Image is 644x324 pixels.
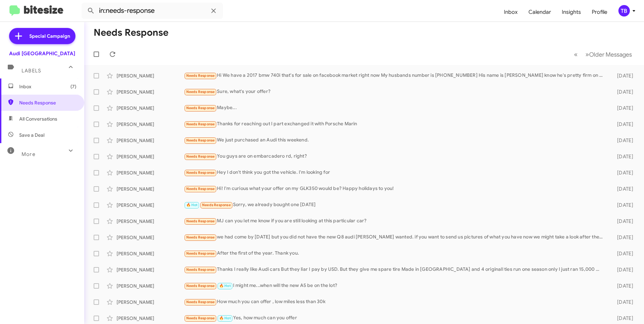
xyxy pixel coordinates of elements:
div: Audi [GEOGRAPHIC_DATA] [9,50,75,57]
div: [PERSON_NAME] [117,169,184,176]
span: Needs Response [186,106,215,110]
a: Calendar [523,2,556,22]
div: [DATE] [606,169,639,176]
div: [PERSON_NAME] [117,234,184,241]
div: [PERSON_NAME] [117,299,184,305]
div: [PERSON_NAME] [117,266,184,273]
div: Yes, how much can you offer [184,314,606,322]
div: MJ can you let me know if you are still looking at this particular car? [184,217,606,225]
div: [DATE] [606,202,639,208]
div: [DATE] [606,121,639,128]
nav: Page navigation example [570,47,636,61]
span: Needs Response [186,90,215,94]
div: [PERSON_NAME] [117,153,184,160]
h1: Needs Response [94,27,168,38]
div: Hi! I'm curious what your offer on my GLK350 would be? Happy holidays to you! [184,185,606,193]
span: Needs Response [186,138,215,142]
div: Sorry, we already bought one [DATE] [184,201,606,209]
div: [PERSON_NAME] [117,250,184,257]
div: [PERSON_NAME] [117,72,184,79]
div: [PERSON_NAME] [117,218,184,225]
span: Labels [22,68,41,74]
span: Needs Response [186,300,215,304]
span: Needs Response [186,170,215,175]
button: Previous [570,47,582,61]
div: [DATE] [606,250,639,257]
span: « [574,50,578,59]
span: Special Campaign [29,33,70,39]
span: Needs Response [186,267,215,272]
div: Hey I don't think you got the vehicle. I'm looking for [184,169,606,176]
input: Search [82,3,223,19]
span: Needs Response [186,235,215,239]
div: How much you can offer , low miles less than 30k [184,298,606,306]
button: TB [613,5,637,17]
div: I might me...when will the new A5 be on the lot? [184,282,606,290]
div: [PERSON_NAME] [117,121,184,128]
div: [DATE] [606,283,639,289]
div: [DATE] [606,315,639,322]
span: Needs Response [19,99,76,106]
span: Needs Response [186,284,215,288]
span: 🔥 Hot [219,284,231,288]
div: [DATE] [606,153,639,160]
div: Hi We have a 2017 bmw 740i that's for sale on facebook market right now My husbands number is [PH... [184,72,606,79]
div: After the first of the year. Thank you. [184,250,606,257]
div: [DATE] [606,89,639,95]
span: (7) [70,83,76,90]
div: Maybe... [184,104,606,112]
div: You guys are on embarcadero rd, right? [184,153,606,160]
div: Sure, what's your offer? [184,88,606,96]
div: we had come by [DATE] but you did not have the new Q8 audi [PERSON_NAME] wanted. if you want to s... [184,233,606,241]
div: Thanks I really like Audi cars But they liar I pay by USD. But they give me spare tire Made in [G... [184,266,606,273]
span: Needs Response [186,187,215,191]
span: Needs Response [202,203,231,207]
span: Needs Response [186,154,215,159]
span: Needs Response [186,73,215,78]
div: We just purchased an Audi this weekend. [184,136,606,144]
div: [DATE] [606,105,639,111]
span: More [22,151,35,157]
div: [DATE] [606,186,639,192]
span: Inbox [19,83,76,90]
span: Needs Response [186,316,215,320]
a: Special Campaign [9,28,75,44]
div: [DATE] [606,299,639,305]
div: [PERSON_NAME] [117,315,184,322]
div: [PERSON_NAME] [117,202,184,208]
div: [DATE] [606,72,639,79]
div: [DATE] [606,218,639,225]
div: Thanks for reaching out I part exchanged it with Porsche Marin [184,120,606,128]
span: » [585,50,589,59]
div: [PERSON_NAME] [117,105,184,111]
span: Needs Response [186,219,215,223]
span: All Conversations [19,116,57,122]
a: Profile [586,2,613,22]
div: [PERSON_NAME] [117,186,184,192]
span: Needs Response [186,251,215,256]
span: Save a Deal [19,132,44,138]
span: Older Messages [589,51,632,58]
div: TB [618,5,630,17]
span: 🔥 Hot [186,203,198,207]
span: Needs Response [186,122,215,126]
span: 🔥 Hot [219,316,231,320]
div: [DATE] [606,234,639,241]
div: [PERSON_NAME] [117,89,184,95]
div: [DATE] [606,266,639,273]
div: [PERSON_NAME] [117,137,184,144]
a: Inbox [498,2,523,22]
div: [DATE] [606,137,639,144]
button: Next [581,47,636,61]
a: Insights [556,2,586,22]
div: [PERSON_NAME] [117,283,184,289]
